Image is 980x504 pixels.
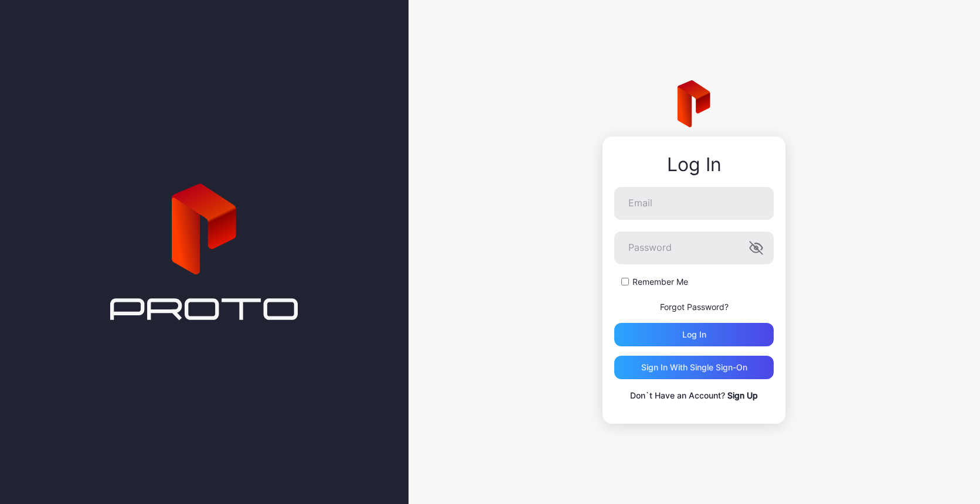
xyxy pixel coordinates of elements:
p: Don`t Have an Account? [614,389,774,403]
div: Sign in With Single Sign-On [641,363,747,372]
a: Sign Up [727,390,758,400]
input: Password [614,231,774,264]
div: Log in [682,330,706,339]
a: Forgot Password? [660,302,729,312]
input: Email [614,187,774,220]
label: Remember Me [632,276,688,288]
div: Log In [614,154,774,175]
button: Sign in With Single Sign-On [614,356,774,379]
button: Password [749,241,763,255]
button: Log in [614,323,774,346]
